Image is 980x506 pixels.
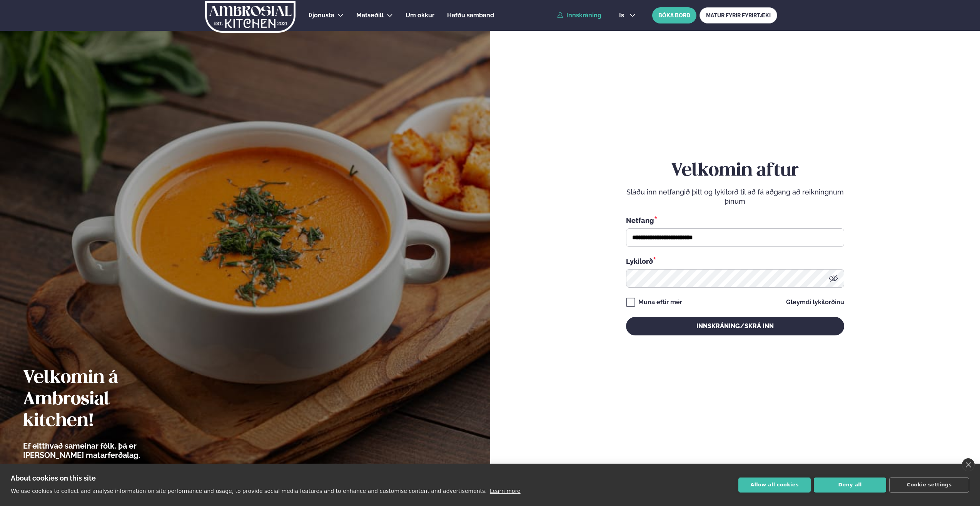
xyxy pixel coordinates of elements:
[889,478,969,493] button: Cookie settings
[490,488,521,494] a: Learn more
[309,11,334,20] a: Þjónusta
[447,12,494,19] span: Hafðu samband
[700,7,777,23] a: MATUR FYRIR FYRIRTÆKI
[356,11,384,20] a: Matseðill
[23,441,183,460] p: Ef eitthvað sameinar fólk, þá er [PERSON_NAME] matarferðalag.
[356,12,384,19] span: Matseðill
[786,299,844,305] a: Gleymdi lykilorðinu
[11,474,96,482] strong: About cookies on this site
[613,12,642,18] button: is
[204,1,296,33] img: logo
[309,12,334,19] span: Þjónusta
[11,488,487,494] p: We use cookies to collect and analyse information on site performance and usage, to provide socia...
[626,215,844,225] div: Netfang
[406,11,434,20] a: Um okkur
[406,12,434,19] span: Um okkur
[814,478,886,493] button: Deny all
[447,11,494,20] a: Hafðu samband
[619,12,626,18] span: is
[738,478,811,493] button: Allow all cookies
[626,188,844,206] p: Sláðu inn netfangið þitt og lykilorð til að fá aðgang að reikningnum þínum
[23,367,183,432] h2: Velkomin á Ambrosial kitchen!
[626,256,844,266] div: Lykilorð
[557,12,601,19] a: Innskráning
[962,458,975,471] a: close
[652,7,696,23] button: BÓKA BORÐ
[626,160,844,182] h2: Velkomin aftur
[626,317,844,335] button: Innskráning/Skrá inn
